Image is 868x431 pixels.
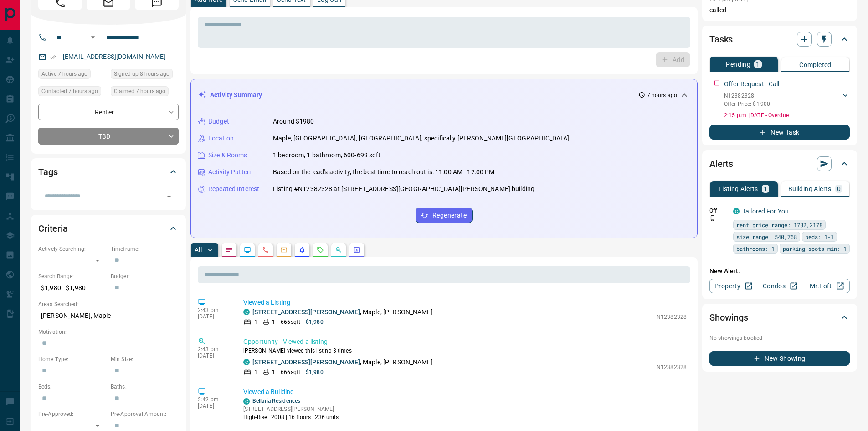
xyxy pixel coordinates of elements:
svg: Push Notification Only [709,215,716,221]
button: Open [87,32,98,43]
p: Completed [799,62,832,68]
p: Actively Searching: [38,245,106,253]
button: New Task [709,125,850,140]
a: Property [709,279,756,293]
p: Offer Request - Call [724,79,780,89]
p: Timeframe: [111,245,179,253]
svg: Email Verified [50,54,56,60]
h2: Criteria [38,221,68,236]
div: Alerts [709,153,850,175]
div: Renter [38,104,179,120]
p: Pending [726,61,750,68]
p: Building Alerts [788,186,832,192]
h2: Tags [38,165,57,179]
p: Location [208,134,234,143]
p: [DATE] [198,403,230,409]
span: Active 7 hours ago [41,69,87,78]
p: Pre-Approval Amount: [111,410,179,418]
svg: Emails [280,246,288,254]
p: High-Rise | 2008 | 16 floors | 236 units [243,413,339,421]
p: $1,980 [306,368,324,376]
button: Open [163,190,175,203]
p: Viewed a Building [243,387,687,397]
p: 0 [837,186,841,192]
span: Signed up 8 hours ago [114,69,169,78]
div: Thu Sep 11 2025 [38,86,106,99]
p: Listing #N12382328 at [STREET_ADDRESS][GEOGRAPHIC_DATA][PERSON_NAME] building [273,184,534,194]
p: Pre-Approved: [38,410,106,418]
p: Baths: [111,383,179,391]
p: Budget: [111,272,179,280]
svg: Notes [226,246,233,254]
p: Search Range: [38,272,106,280]
button: New Showing [709,351,850,366]
div: Tags [38,161,179,183]
a: [EMAIL_ADDRESS][DOMAIN_NAME] [63,53,166,60]
div: condos.ca [243,309,250,315]
div: N12382328Offer Price: $1,900 [724,90,850,110]
p: Motivation: [38,328,179,336]
svg: Lead Browsing Activity [244,246,251,254]
span: beds: 1-1 [805,232,834,241]
p: 2:42 pm [198,396,230,403]
p: [DATE] [198,313,230,320]
p: New Alert: [709,266,850,276]
p: N12382328 [657,363,687,371]
p: [PERSON_NAME] viewed this listing 3 times [243,347,687,355]
h2: Alerts [709,156,733,171]
p: Offer Price: $1,900 [724,100,770,108]
p: Listing Alerts [719,186,758,192]
p: Areas Searched: [38,300,179,308]
p: 1 [756,61,760,68]
a: [STREET_ADDRESS][PERSON_NAME] [252,358,360,366]
p: , Maple, [PERSON_NAME] [252,358,433,367]
p: Maple, [GEOGRAPHIC_DATA], [GEOGRAPHIC_DATA], specifically [PERSON_NAME][GEOGRAPHIC_DATA] [273,134,570,143]
div: Criteria [38,218,179,239]
p: 1 [272,318,275,326]
p: called [709,5,850,15]
a: Mr.Loft [803,279,850,293]
span: parking spots min: 1 [783,244,847,253]
p: N12382328 [657,313,687,321]
p: All [195,247,202,253]
p: Repeated Interest [208,184,259,194]
p: $1,980 [306,318,324,326]
p: 1 [254,368,257,376]
span: bathrooms: 1 [736,244,775,253]
p: 1 [254,318,257,326]
div: Thu Sep 11 2025 [38,69,106,82]
p: Activity Summary [210,90,262,100]
div: Thu Sep 11 2025 [111,86,179,99]
div: Tasks [709,28,850,50]
span: Contacted 7 hours ago [41,87,98,96]
p: 1 [272,368,275,376]
p: 666 sqft [281,318,300,326]
p: Min Size: [111,355,179,363]
p: [DATE] [198,353,230,359]
a: [STREET_ADDRESS][PERSON_NAME] [252,308,360,316]
h2: Showings [709,310,748,325]
a: Tailored For You [742,208,789,215]
div: Thu Sep 11 2025 [111,69,179,82]
svg: Opportunities [335,246,342,254]
div: Activity Summary7 hours ago [198,87,690,104]
a: Condos [756,279,803,293]
p: Beds: [38,383,106,391]
p: Home Type: [38,355,106,363]
div: condos.ca [243,359,250,365]
span: rent price range: 1782,2178 [736,220,822,229]
svg: Listing Alerts [298,246,306,254]
p: Around $1980 [273,117,314,126]
p: 2:43 pm [198,346,230,353]
p: Size & Rooms [208,151,247,160]
div: condos.ca [243,398,250,405]
p: [PERSON_NAME], Maple [38,308,179,323]
h2: Tasks [709,32,733,47]
p: 1 bedroom, 1 bathroom, 600-699 sqft [273,151,381,160]
p: 666 sqft [281,368,300,376]
span: size range: 540,768 [736,232,797,241]
span: Claimed 7 hours ago [114,87,165,96]
p: Opportunity - Viewed a listing [243,337,687,347]
p: [STREET_ADDRESS][PERSON_NAME] [243,405,339,413]
div: TBD [38,128,179,145]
